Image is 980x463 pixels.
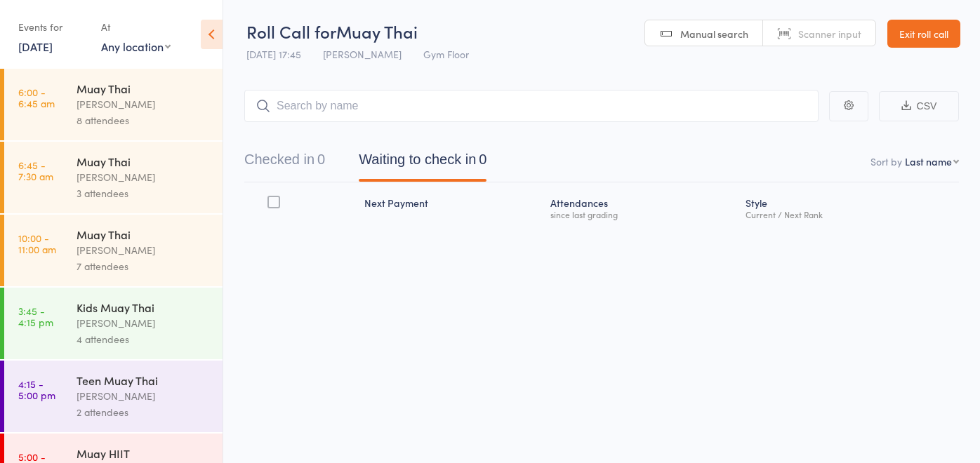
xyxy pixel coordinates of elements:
label: Sort by [870,154,902,168]
div: [PERSON_NAME] [77,96,211,112]
div: Muay HIIT [77,445,211,461]
div: At [101,15,171,39]
time: 6:45 - 7:30 am [18,159,53,182]
div: Any location [101,39,171,54]
button: Checked in0 [244,145,325,182]
div: Last name [905,154,952,168]
div: since last grading [550,210,734,219]
div: Muay Thai [77,227,211,242]
a: [DATE] [18,39,53,54]
span: Manual search [680,27,748,41]
span: [DATE] 17:45 [246,47,301,61]
div: [PERSON_NAME] [77,242,211,258]
span: Muay Thai [336,20,418,43]
div: 2 attendees [77,404,211,420]
div: 8 attendees [77,112,211,128]
a: 3:45 -4:15 pmKids Muay Thai[PERSON_NAME]4 attendees [4,288,223,359]
a: 6:45 -7:30 amMuay Thai[PERSON_NAME]3 attendees [4,142,223,213]
div: 0 [479,152,486,167]
div: Muay Thai [77,81,211,96]
div: Next Payment [359,189,545,226]
time: 10:00 - 11:00 am [18,232,56,255]
a: 10:00 -11:00 amMuay Thai[PERSON_NAME]7 attendees [4,215,223,286]
div: Kids Muay Thai [77,300,211,315]
span: [PERSON_NAME] [323,47,402,61]
button: Waiting to check in0 [359,145,486,182]
time: 3:45 - 4:15 pm [18,305,53,328]
div: 7 attendees [77,258,211,274]
div: 4 attendees [77,331,211,347]
div: 0 [317,152,325,167]
div: [PERSON_NAME] [77,315,211,331]
span: Gym Floor [423,47,469,61]
a: Exit roll call [887,20,960,48]
div: Atten­dances [545,189,739,226]
time: 4:15 - 5:00 pm [18,378,55,401]
div: Style [740,189,959,226]
div: 3 attendees [77,185,211,201]
span: Roll Call for [246,20,336,43]
div: Current / Next Rank [746,210,953,219]
div: Teen Muay Thai [77,373,211,388]
a: 4:15 -5:00 pmTeen Muay Thai[PERSON_NAME]2 attendees [4,361,223,432]
button: CSV [879,91,959,121]
a: 6:00 -6:45 amMuay Thai[PERSON_NAME]8 attendees [4,69,223,140]
time: 6:00 - 6:45 am [18,86,55,109]
span: Scanner input [798,27,861,41]
input: Search by name [244,90,819,122]
div: [PERSON_NAME] [77,388,211,404]
div: Muay Thai [77,154,211,169]
div: [PERSON_NAME] [77,169,211,185]
div: Events for [18,15,87,39]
